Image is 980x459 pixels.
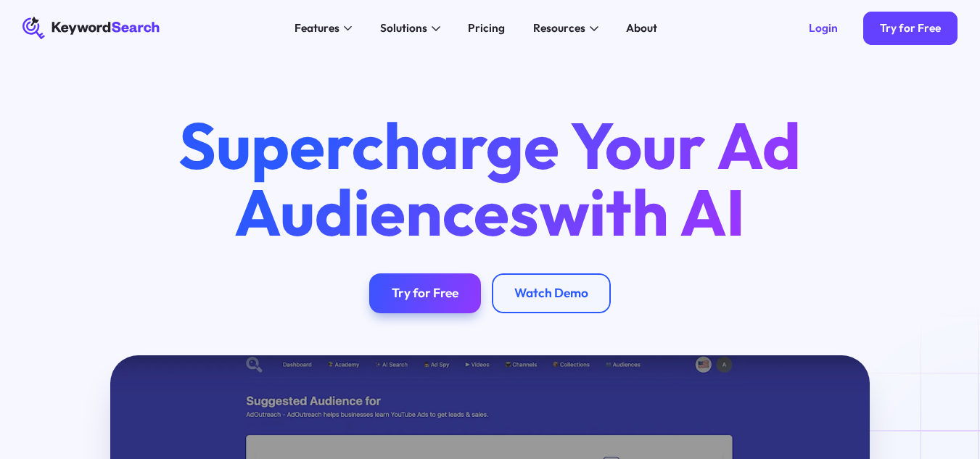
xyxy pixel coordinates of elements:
[295,20,339,36] div: Features
[863,12,958,46] a: Try for Free
[380,20,427,36] div: Solutions
[514,286,588,302] div: Watch Demo
[468,20,505,36] div: Pricing
[533,20,585,36] div: Resources
[392,286,458,302] div: Try for Free
[618,17,666,39] a: About
[539,171,745,252] span: with AI
[369,273,481,313] a: Try for Free
[626,20,657,36] div: About
[791,12,855,46] a: Login
[460,17,514,39] a: Pricing
[152,112,827,246] h1: Supercharge Your Ad Audiences
[809,21,838,35] div: Login
[880,21,941,35] div: Try for Free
